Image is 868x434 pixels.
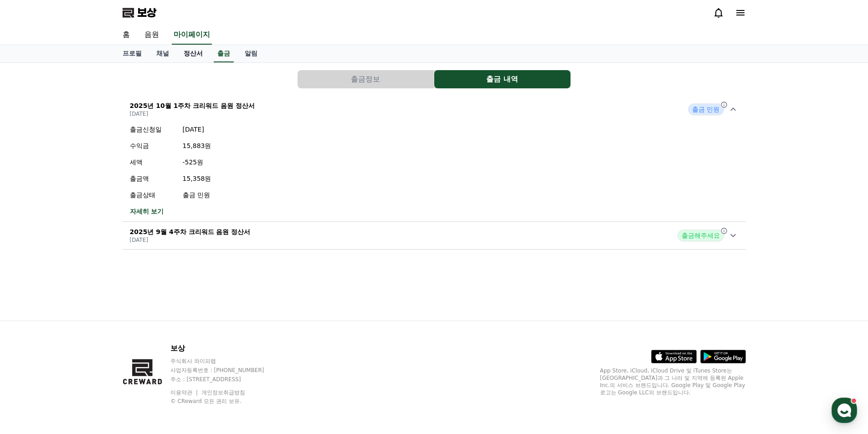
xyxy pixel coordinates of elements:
[137,6,156,19] font: 보상
[130,158,143,166] font: 세액
[3,289,60,311] a: 홈
[486,75,518,83] font: 출금 내역
[170,344,185,352] font: 보상
[682,232,720,239] font: 출금해주세요
[214,45,234,62] a: 출금
[184,50,203,57] font: 정산서
[172,26,212,45] a: 마이페이지
[29,302,34,310] span: 홈
[351,75,380,83] font: 출금정보
[123,96,746,222] button: 2025년 10월 1주차 크리워드 음원 정산서 [DATE] 출금 민원 출금신청일 [DATE] 수익금 15,883원 세액 -525원 출금액 15,358원 출금상태 출금 민원 자...
[123,222,746,250] button: 2025년 9월 4주차 크리워드 음원 정산서 [DATE] 출금해주세요
[83,303,94,310] span: 대화
[130,207,211,216] a: 자세히 보기
[130,126,162,133] font: 출금신청일
[237,45,265,62] a: 알림
[123,50,142,57] font: 프로필
[170,367,264,373] font: 사업자등록번호 : [PHONE_NUMBER]
[170,398,241,404] font: © CReward 모든 권리 보유.
[298,70,434,88] button: 출금정보
[115,26,137,45] a: 홈
[174,30,210,39] font: 마이페이지
[156,50,169,57] font: 채널
[183,126,204,133] font: [DATE]
[123,30,130,39] font: 홈
[170,389,199,396] a: 이용약관
[183,142,211,149] font: 15,883원
[434,70,571,88] a: 출금 내역
[170,389,192,396] font: 이용약관
[434,70,570,88] button: 출금 내역
[137,26,166,45] a: 음원
[170,358,216,364] font: 주식회사 와이피랩
[118,289,175,311] a: 설정
[692,106,719,113] font: 출금 민원
[115,45,149,62] a: 프로필
[298,70,434,88] a: 출금정보
[130,228,251,235] font: 2025년 9월 4주차 크리워드 음원 정산서
[130,175,149,182] font: 출금액
[600,368,745,396] font: App Store, iCloud, iCloud Drive 및 iTunes Store는 [GEOGRAPHIC_DATA]과 그 나라 및 지역에 등록된 Apple Inc.의 서비스...
[183,175,211,182] font: 15,358원
[130,102,255,109] font: 2025년 10월 1주차 크리워드 음원 정산서
[130,208,164,215] font: 자세히 보기
[60,289,118,311] a: 대화
[130,191,155,199] font: 출금상태
[201,389,245,396] a: 개인정보취급방침
[130,111,149,117] font: [DATE]
[130,237,149,243] font: [DATE]
[130,142,149,149] font: 수익금
[141,302,152,310] span: 설정
[183,158,204,166] font: -525원
[217,50,230,57] font: 출금
[245,50,257,57] font: 알림
[123,5,156,20] a: 보상
[176,45,210,62] a: 정산서
[144,30,159,39] font: 음원
[183,191,210,199] font: 출금 민원
[149,45,176,62] a: 채널
[170,376,241,383] font: 주소 : [STREET_ADDRESS]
